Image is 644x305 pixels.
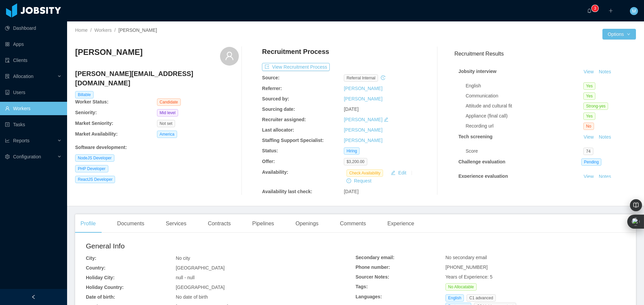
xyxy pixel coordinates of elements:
span: Candidate [157,98,181,106]
a: [PERSON_NAME] [344,96,382,101]
a: [PERSON_NAME] [344,138,382,143]
span: $3,200.00 [344,158,367,165]
a: Workers [94,27,112,33]
span: No Allocatable [445,283,477,291]
a: icon: exportView Recruitment Process [262,64,330,70]
b: Offer: [262,159,275,164]
b: Availability last check: [262,189,312,194]
b: Holiday City: [86,275,115,280]
button: Notes [596,68,614,76]
b: Sourcing date: [262,106,295,112]
div: Attitude and cultural fit [466,102,583,109]
p: 3 [594,5,596,12]
div: Services [160,214,192,233]
span: Yes [583,92,595,100]
strong: Tech screening [459,134,493,139]
b: Recruiter assigned: [262,117,306,122]
i: icon: user [225,51,234,61]
span: 74 [583,148,593,155]
h3: Recruitment Results [454,50,636,58]
b: Secondary email: [356,255,394,260]
a: icon: appstoreApps [5,37,62,51]
a: [PERSON_NAME] [344,86,382,91]
span: C1 advanced [467,294,496,302]
span: Yes [583,112,595,120]
span: Reports [13,138,30,143]
b: Sourced by: [262,96,289,101]
b: Market Seniority: [75,121,113,126]
span: [DATE] [344,189,359,194]
i: icon: plus [608,8,613,13]
span: English [445,294,464,302]
div: Experience [382,214,420,233]
span: Not set [157,120,175,127]
b: City: [86,255,96,261]
span: [PERSON_NAME] [118,27,157,33]
span: America [157,131,177,138]
b: Worker Status: [75,99,108,104]
span: [GEOGRAPHIC_DATA] [176,265,225,271]
a: icon: profileTasks [5,118,62,131]
span: [GEOGRAPHIC_DATA] [176,285,225,290]
b: Date of birth: [86,294,115,300]
h4: [PERSON_NAME][EMAIL_ADDRESS][DOMAIN_NAME] [75,69,239,88]
span: No secondary email [445,255,487,260]
span: Allocation [13,74,34,79]
button: Notes [596,133,614,141]
b: Market Availability: [75,131,118,137]
div: Score [466,148,583,155]
span: Hiring [344,147,360,155]
b: Languages: [356,294,382,299]
h3: [PERSON_NAME] [75,47,143,58]
div: Pipelines [247,214,279,233]
div: Appliance (final call) [466,112,583,120]
sup: 3 [592,5,598,12]
span: No [583,123,594,130]
div: Openings [290,214,324,233]
span: Referral internal [344,74,378,82]
button: icon: editEdit [388,169,409,177]
span: Years of Experience: 5 [445,274,492,280]
i: icon: history [381,75,385,80]
div: Recording url [466,123,583,130]
span: No city [176,255,190,261]
span: ReactJS Developer [75,176,115,183]
a: View [581,69,596,74]
b: Sourcer Notes: [356,274,389,280]
div: Communication [466,92,583,99]
b: Staffing Support Specialist: [262,138,324,143]
i: icon: setting [5,154,10,159]
b: Software development : [75,145,127,150]
span: [DATE] [344,106,359,112]
b: Last allocator: [262,127,294,133]
strong: Challenge evaluation [459,159,505,164]
i: icon: bell [587,8,592,13]
h2: General Info [86,241,356,251]
span: No date of birth [176,294,208,300]
b: Source: [262,75,279,80]
span: Yes [583,82,595,90]
div: Contracts [203,214,236,233]
div: Profile [75,214,101,233]
a: [PERSON_NAME] [344,117,382,122]
a: View [581,174,596,179]
strong: Experience evaluation [459,173,508,179]
b: Seniority: [75,110,97,115]
i: icon: solution [5,74,10,79]
span: Pending [581,158,601,166]
h4: Recruitment Process [262,47,329,56]
div: Comments [335,214,371,233]
div: English [466,82,583,89]
a: Home [75,27,88,33]
span: / [90,27,92,33]
span: Configuration [13,154,41,159]
a: icon: auditClients [5,54,62,67]
span: NodeJS Developer [75,154,114,162]
a: [PERSON_NAME] [344,127,382,133]
button: Optionsicon: down [602,29,636,40]
span: / [114,27,116,33]
div: Documents [112,214,150,233]
b: Tags: [356,284,368,289]
button: Notes [596,173,614,181]
a: View [581,134,596,140]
